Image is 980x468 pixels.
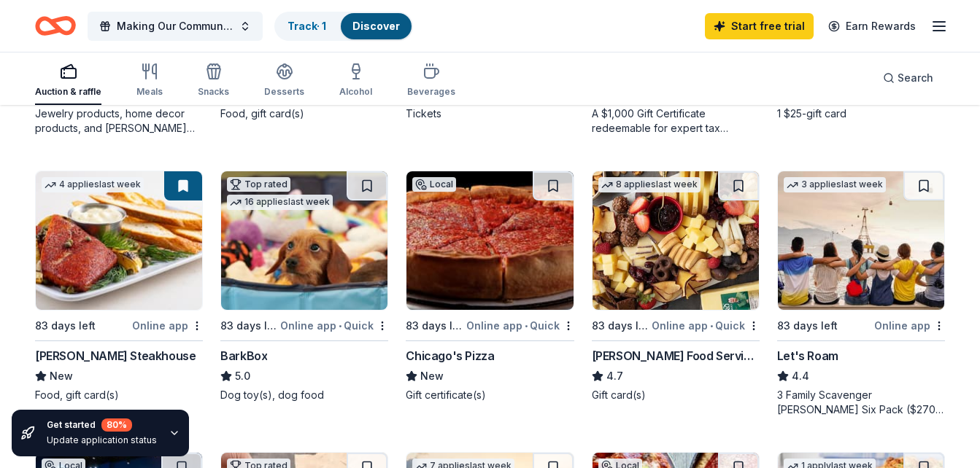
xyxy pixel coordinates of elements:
[198,57,229,105] button: Snacks
[35,9,76,43] a: Home
[406,106,574,121] div: Tickets
[235,367,250,385] span: 5.0
[47,434,157,446] div: Update application status
[264,86,304,98] div: Desserts
[406,171,574,402] a: Image for Chicago's PizzaLocal83 days leftOnline app•QuickChicago's PizzaNewGift certificate(s)
[227,177,290,192] div: Top rated
[35,347,196,364] div: [PERSON_NAME] Steakhouse
[466,316,574,335] div: Online app Quick
[136,57,163,105] button: Meals
[777,171,945,417] a: Image for Let's Roam3 applieslast week83 days leftOnline appLet's Roam4.43 Family Scavenger [PERS...
[50,367,73,385] span: New
[288,20,326,32] a: Track· 1
[407,57,455,105] button: Beverages
[420,367,444,385] span: New
[280,316,388,335] div: Online app Quick
[132,316,203,335] div: Online app
[592,317,649,335] div: 83 days left
[777,106,945,121] div: 1 $25-gift card
[592,388,760,402] div: Gift card(s)
[652,316,760,335] div: Online app Quick
[339,57,372,105] button: Alcohol
[777,347,838,364] div: Let's Roam
[792,367,809,385] span: 4.4
[412,177,456,192] div: Local
[35,86,101,98] div: Auction & raffle
[406,317,463,335] div: 83 days left
[339,86,372,98] div: Alcohol
[227,195,333,210] div: 16 applies last week
[406,388,574,402] div: Gift certificate(s)
[220,171,388,402] a: Image for BarkBoxTop rated16 applieslast week83 days leftOnline app•QuickBarkBox5.0Dog toy(s), do...
[606,367,623,385] span: 4.7
[35,388,203,402] div: Food, gift card(s)
[36,171,202,310] img: Image for Perry's Steakhouse
[339,320,342,332] span: •
[35,171,203,402] a: Image for Perry's Steakhouse4 applieslast week83 days leftOnline app[PERSON_NAME] SteakhouseNewFo...
[406,171,573,310] img: Image for Chicago's Pizza
[592,171,760,402] a: Image for Gordon Food Service Store8 applieslast week83 days leftOnline app•Quick[PERSON_NAME] Fo...
[777,388,945,417] div: 3 Family Scavenger [PERSON_NAME] Six Pack ($270 Value), 2 Date Night Scavenger [PERSON_NAME] Two ...
[35,57,101,105] button: Auction & raffle
[874,316,945,335] div: Online app
[274,12,413,41] button: Track· 1Discover
[220,347,267,364] div: BarkBox
[221,171,387,310] img: Image for BarkBox
[198,86,229,98] div: Snacks
[35,317,96,335] div: 83 days left
[352,20,400,32] a: Discover
[592,106,760,136] div: A $1,000 Gift Certificate redeemable for expert tax preparation or tax resolution services—recipi...
[136,86,163,98] div: Meals
[406,347,494,364] div: Chicago's Pizza
[898,69,933,87] span: Search
[220,317,277,335] div: 83 days left
[871,63,945,93] button: Search
[593,171,759,310] img: Image for Gordon Food Service Store
[784,177,886,192] div: 3 applies last week
[705,13,814,39] a: Start free trial
[101,418,132,432] div: 80 %
[42,177,144,192] div: 4 applies last week
[220,106,388,121] div: Food, gift card(s)
[777,317,838,335] div: 83 days left
[710,320,713,332] span: •
[778,171,944,310] img: Image for Let's Roam
[592,347,760,364] div: [PERSON_NAME] Food Service Store
[407,86,455,98] div: Beverages
[598,177,701,192] div: 8 applies last week
[525,320,528,332] span: •
[47,418,157,432] div: Get started
[88,12,263,41] button: Making Our Community a Better Place
[264,57,304,105] button: Desserts
[35,106,203,136] div: Jewelry products, home decor products, and [PERSON_NAME] Gives Back event in-store or online (or ...
[220,388,388,402] div: Dog toy(s), dog food
[117,17,234,35] span: Making Our Community a Better Place
[819,13,925,39] a: Earn Rewards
